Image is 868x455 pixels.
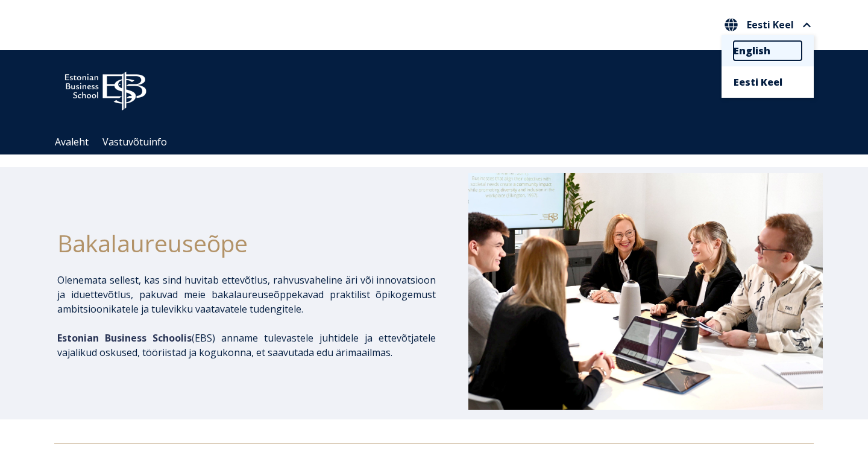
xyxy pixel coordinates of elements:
img: Bakalaureusetudengid [468,173,823,410]
span: ( [57,331,195,345]
h1: Bakalaureuseõpe [57,225,436,261]
img: ebs_logo2016_white [54,62,157,114]
span: Estonian Business Schoolis [57,331,192,345]
button: Eesti Keel [722,15,814,34]
a: Avaleht [55,135,89,148]
a: English [734,41,802,60]
span: Eesti Keel [747,20,794,30]
p: EBS) anname tulevastele juhtidele ja ettevõtjatele vajalikud oskused, tööriistad ja kogukonna, et... [57,331,436,360]
a: Vastuvõtuinfo [102,135,167,148]
div: Navigation Menu [48,130,832,154]
nav: Vali oma keel [722,15,814,35]
p: Olenemata sellest, kas sind huvitab ettevõtlus, rahvusvaheline äri või innovatsioon ja iduettevõt... [57,273,436,316]
a: Eesti Keel [734,72,802,92]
